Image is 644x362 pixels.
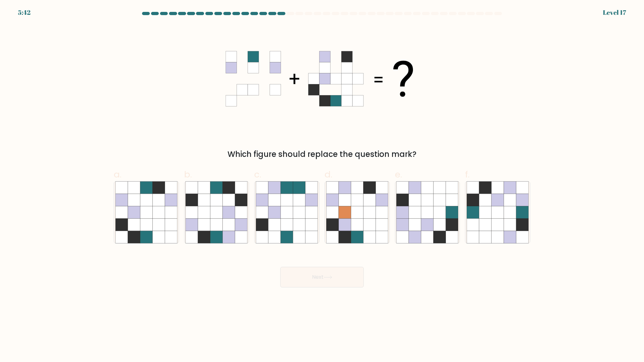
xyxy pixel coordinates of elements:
span: c. [254,168,261,181]
span: e. [395,168,402,181]
span: d. [325,168,332,181]
div: 5:42 [18,8,31,17]
div: Which figure should replace the question mark? [118,149,526,160]
div: Level 17 [603,8,626,17]
span: b. [184,168,192,181]
span: a. [114,168,121,181]
span: f. [465,168,470,181]
button: Next [280,267,364,287]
